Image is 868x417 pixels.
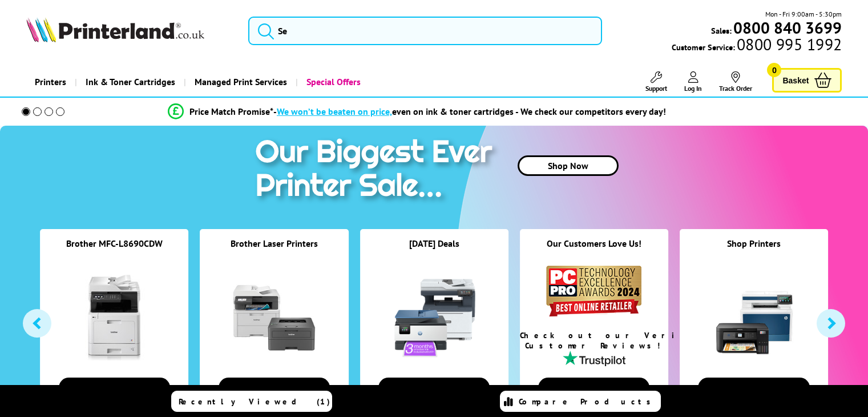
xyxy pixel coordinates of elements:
[59,378,170,398] button: View
[645,71,667,93] a: Support
[520,330,668,351] div: Check out our Verified Customer Reviews!
[684,84,702,93] span: Log In
[765,9,842,19] span: Mon - Fri 9:00am - 5:30pm
[519,396,657,407] span: Compare Products
[732,22,842,33] a: 0800 840 3699
[645,84,667,93] span: Support
[75,67,184,97] a: Ink & Toner Cartridges
[231,238,318,249] a: Brother Laser Printers
[500,391,661,412] a: Compare Products
[518,155,619,176] a: Shop Now
[672,39,842,53] span: Customer Service:
[273,106,666,117] div: - even on ink & toner cartridges - We check our competitors every day!
[733,17,842,38] b: 0800 840 3699
[684,71,702,93] a: Log In
[680,238,828,263] div: Shop Printers
[277,106,392,117] span: We won’t be beaten on price,
[360,238,508,263] div: [DATE] Deals
[179,396,330,407] span: Recently Viewed (1)
[735,39,842,50] span: 0800 995 1992
[86,67,175,97] span: Ink & Toner Cartridges
[538,378,649,398] button: Read Reviews
[296,67,369,97] a: Special Offers
[378,378,490,398] button: View
[219,378,330,398] button: View
[719,71,752,93] a: Track Order
[26,17,234,45] a: Printerland Logo
[249,126,504,215] img: printer sale
[711,25,732,36] span: Sales:
[772,68,842,93] a: Basket 0
[698,378,809,398] button: View
[184,67,296,97] a: Managed Print Services
[520,238,668,263] div: Our Customers Love Us!
[6,102,828,122] li: modal_Promise
[248,17,602,45] input: Se
[782,73,809,88] span: Basket
[189,106,273,117] span: Price Match Promise*
[26,17,204,42] img: Printerland Logo
[66,238,163,249] a: Brother MFC-L8690CDW
[767,63,781,77] span: 0
[171,391,332,412] a: Recently Viewed (1)
[26,67,75,97] a: Printers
